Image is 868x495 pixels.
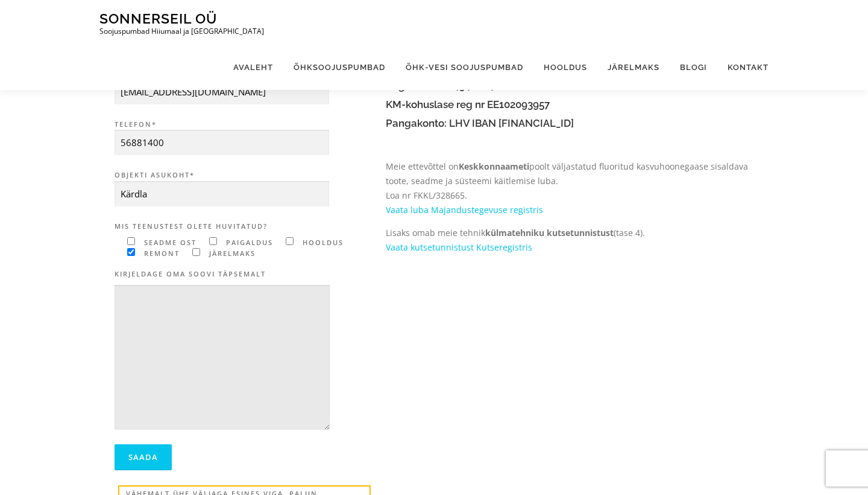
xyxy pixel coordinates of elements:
[386,159,753,217] p: Meie ettevõttel on poolt väljastatud fluoritud kasvuhoonegaase sisaldava toote, seadme ja süsteem...
[115,119,374,156] label: Telefon*
[485,227,614,238] strong: külmatehniku kutsetunnistust
[115,444,172,470] input: Saada
[99,10,217,27] a: Sonnerseil OÜ
[459,161,529,172] strong: Keskkonnaameti
[99,27,264,36] p: Soojuspumbad Hiiumaal ja [GEOGRAPHIC_DATA]
[223,45,283,90] a: Avaleht
[115,130,329,156] input: Telefon*
[717,45,769,90] a: Kontakt
[115,269,374,280] label: Kirjeldage oma soovi täpsemalt
[597,45,670,90] a: Järelmaks
[115,79,329,105] input: E-mail*
[223,238,273,247] span: paigaldus
[533,45,597,90] a: Hooldus
[115,170,374,207] label: Objekti asukoht*
[206,249,256,258] span: järelmaks
[141,249,180,258] span: remont
[386,204,543,216] a: Vaata luba Majandustegevuse registris
[115,181,329,207] input: Objekti asukoht*
[670,45,717,90] a: Blogi
[395,45,533,90] a: Õhk-vesi soojuspumbad
[386,99,753,110] h4: KM-kohuslase reg nr EE102093957
[283,45,395,90] a: Õhksoojuspumbad
[300,238,344,247] span: hooldus
[386,241,532,253] a: Vaata kutsetunnistust Kutseregistris
[115,221,374,232] label: Mis teenustest olete huvitatud?
[386,226,753,255] p: Lisaks omab meie tehnik (tase 4).
[141,238,197,247] span: seadme ost
[386,118,753,129] h4: Pangakonto: LHV IBAN [FINANCIAL_ID]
